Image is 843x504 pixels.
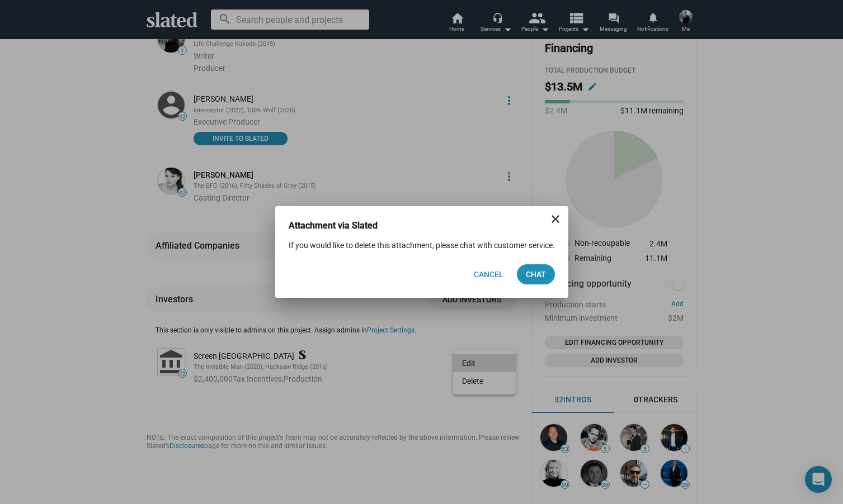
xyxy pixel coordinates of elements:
[474,264,503,284] span: Cancel
[289,220,393,231] h3: Attachment via Slated
[275,240,568,251] div: If you would like to delete this attachment, please chat with customer service.
[549,212,562,226] mat-icon: close
[465,264,512,284] button: Cancel
[526,264,546,284] span: Chat
[517,264,555,284] button: Chat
